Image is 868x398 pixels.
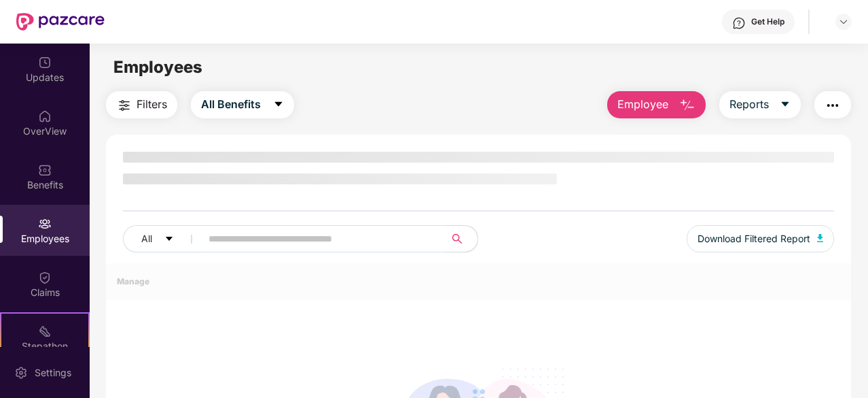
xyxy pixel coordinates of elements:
img: svg+xml;base64,PHN2ZyBpZD0iRHJvcGRvd24tMzJ4MzIiIHhtbG5zPSJodHRwOi8vd3d3LnczLm9yZy8yMDAwL3N2ZyIgd2... [838,16,849,27]
img: New Pazcare Logo [16,13,105,31]
span: All Benefits [201,96,261,113]
img: svg+xml;base64,PHN2ZyBpZD0iSGVscC0zMngzMiIgeG1sbnM9Imh0dHA6Ly93d3cudzMub3JnLzIwMDAvc3ZnIiB3aWR0aD... [732,16,746,30]
img: svg+xml;base64,PHN2ZyB4bWxucz0iaHR0cDovL3d3dy53My5vcmcvMjAwMC9zdmciIHhtbG5zOnhsaW5rPSJodHRwOi8vd3... [817,234,824,242]
img: svg+xml;base64,PHN2ZyB4bWxucz0iaHR0cDovL3d3dy53My5vcmcvMjAwMC9zdmciIHdpZHRoPSIyNCIgaGVpZ2h0PSIyNC... [116,97,132,114]
div: Stepathon [1,339,88,353]
button: Employee [607,91,706,118]
button: Download Filtered Report [687,225,835,252]
img: svg+xml;base64,PHN2ZyBpZD0iQmVuZWZpdHMiIHhtbG5zPSJodHRwOi8vd3d3LnczLm9yZy8yMDAwL3N2ZyIgd2lkdGg9Ij... [38,163,52,177]
img: svg+xml;base64,PHN2ZyBpZD0iVXBkYXRlZCIgeG1sbnM9Imh0dHA6Ly93d3cudzMub3JnLzIwMDAvc3ZnIiB3aWR0aD0iMj... [38,56,52,69]
span: Reports [729,96,769,113]
button: Reportscaret-down [719,91,801,118]
img: svg+xml;base64,PHN2ZyB4bWxucz0iaHR0cDovL3d3dy53My5vcmcvMjAwMC9zdmciIHdpZHRoPSIyMSIgaGVpZ2h0PSIyMC... [38,325,52,338]
img: svg+xml;base64,PHN2ZyB4bWxucz0iaHR0cDovL3d3dy53My5vcmcvMjAwMC9zdmciIHhtbG5zOnhsaW5rPSJodHRwOi8vd3... [679,97,695,114]
span: caret-down [780,99,791,111]
span: Employee [617,96,668,113]
div: Settings [31,366,75,380]
span: caret-down [164,234,174,245]
span: Employees [113,57,202,77]
span: All [141,231,152,246]
button: All Benefitscaret-down [191,91,294,118]
span: search [444,233,471,244]
img: svg+xml;base64,PHN2ZyBpZD0iSG9tZSIgeG1sbnM9Imh0dHA6Ly93d3cudzMub3JnLzIwMDAvc3ZnIiB3aWR0aD0iMjAiIG... [38,110,52,123]
button: Allcaret-down [123,225,206,252]
span: Download Filtered Report [698,231,810,246]
button: search [444,225,478,252]
div: Get Help [751,16,784,27]
img: svg+xml;base64,PHN2ZyBpZD0iRW1wbG95ZWVzIiB4bWxucz0iaHR0cDovL3d3dy53My5vcmcvMjAwMC9zdmciIHdpZHRoPS... [38,217,52,231]
img: svg+xml;base64,PHN2ZyB4bWxucz0iaHR0cDovL3d3dy53My5vcmcvMjAwMC9zdmciIHdpZHRoPSIyNCIgaGVpZ2h0PSIyNC... [825,97,841,114]
span: Filters [137,96,167,113]
button: Filters [106,91,177,118]
img: svg+xml;base64,PHN2ZyBpZD0iU2V0dGluZy0yMHgyMCIgeG1sbnM9Imh0dHA6Ly93d3cudzMub3JnLzIwMDAvc3ZnIiB3aW... [14,366,28,380]
span: caret-down [273,99,284,111]
img: svg+xml;base64,PHN2ZyBpZD0iQ2xhaW0iIHhtbG5zPSJodHRwOi8vd3d3LnczLm9yZy8yMDAwL3N2ZyIgd2lkdGg9IjIwIi... [38,271,52,284]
